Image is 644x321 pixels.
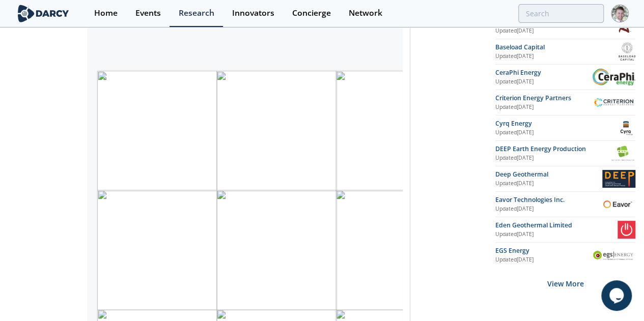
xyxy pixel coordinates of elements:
div: Updated [DATE] [495,129,618,137]
input: Advanced Search [518,4,604,23]
div: Home [94,9,118,17]
div: Eden Geothermal Limited [495,221,618,230]
a: Eden Geothermal Limited Updated[DATE] Eden Geothermal Limited [495,221,635,239]
img: EGS Energy [593,250,635,260]
div: Baseload Capital [495,43,619,52]
img: Profile [611,5,629,22]
div: Research [179,9,214,17]
div: DEEP Earth Energy Production [495,144,610,154]
div: Updated [DATE] [495,230,618,239]
a: Eavor Technologies Inc. Updated[DATE] Eavor Technologies Inc. [495,195,635,213]
div: Events [135,9,161,17]
a: CeraPhi Energy Updated[DATE] CeraPhi Energy [495,68,635,86]
a: Criterion Energy Partners Updated[DATE] Criterion Energy Partners [495,94,635,111]
img: Eden Geothermal Limited [618,221,635,239]
div: Updated [DATE] [495,52,619,61]
div: Updated [DATE] [495,256,593,264]
div: Deep Geothermal [495,170,602,179]
div: Innovators [232,9,274,17]
div: Network [349,9,382,17]
div: Concierge [292,9,331,17]
div: EGS Energy [495,246,593,255]
div: View More [495,268,635,300]
div: CeraPhi Energy [495,68,593,77]
img: DEEP Earth Energy Production [610,144,635,162]
a: EGS Energy Updated[DATE] EGS Energy [495,246,635,264]
div: Updated [DATE] [495,154,610,162]
div: Eavor Technologies Inc. [495,195,600,205]
a: Cyrq Energy Updated[DATE] Cyrq Energy [495,119,635,137]
div: Updated [DATE] [495,78,593,86]
img: Baseload Capital [619,43,635,61]
img: Deep Geothermal [602,170,635,188]
div: Updated [DATE] [495,27,618,35]
div: Updated [DATE] [495,103,593,111]
a: Deep Geothermal Updated[DATE] Deep Geothermal [495,170,635,188]
div: Updated [DATE] [495,205,600,213]
img: logo-wide.svg [16,5,71,22]
div: Criterion Energy Partners [495,94,593,103]
a: Baseload Capital Updated[DATE] Baseload Capital [495,43,635,61]
img: Criterion Energy Partners [593,97,635,108]
img: CeraPhi Energy [593,69,635,85]
a: DEEP Earth Energy Production Updated[DATE] DEEP Earth Energy Production [495,144,635,162]
div: Updated [DATE] [495,180,602,188]
div: Cyrq Energy [495,119,618,128]
img: Eavor Technologies Inc. [600,195,635,213]
iframe: chat widget [601,280,634,311]
img: Cyrq Energy [618,119,635,137]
